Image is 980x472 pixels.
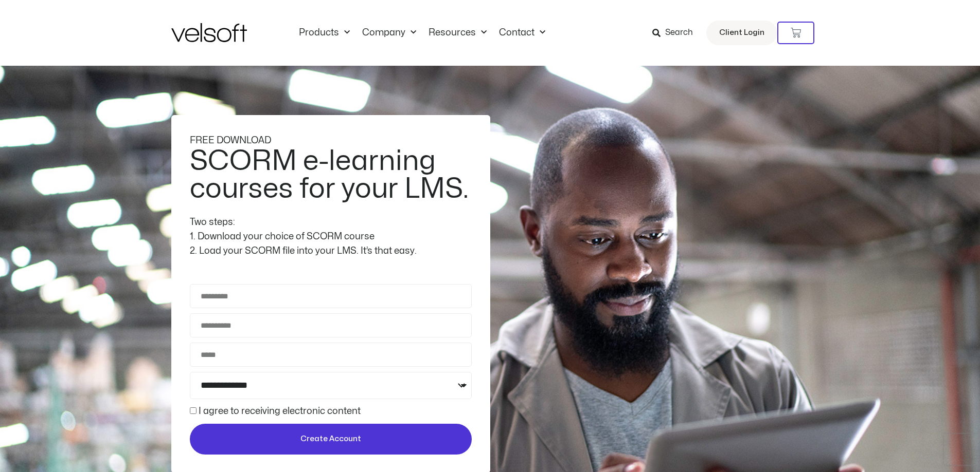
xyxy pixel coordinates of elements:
[190,244,472,258] div: 2. Load your SCORM file into your LMS. It’s that easy.
[190,215,472,230] div: Two steps:
[190,147,469,203] h2: SCORM e-learning courses for your LMS.
[190,134,472,148] div: FREE DOWNLOAD
[300,433,361,445] span: Create Account
[356,27,422,39] a: CompanyMenu Toggle
[719,26,764,40] span: Client Login
[422,27,493,39] a: ResourcesMenu Toggle
[190,230,472,244] div: 1. Download your choice of SCORM course
[665,26,693,40] span: Search
[199,407,361,416] label: I agree to receiving electronic content
[293,27,356,39] a: ProductsMenu Toggle
[652,24,700,42] a: Search
[493,27,551,39] a: ContactMenu Toggle
[171,23,247,42] img: Velsoft Training Materials
[706,21,777,45] a: Client Login
[190,424,472,455] button: Create Account
[293,27,551,39] nav: Menu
